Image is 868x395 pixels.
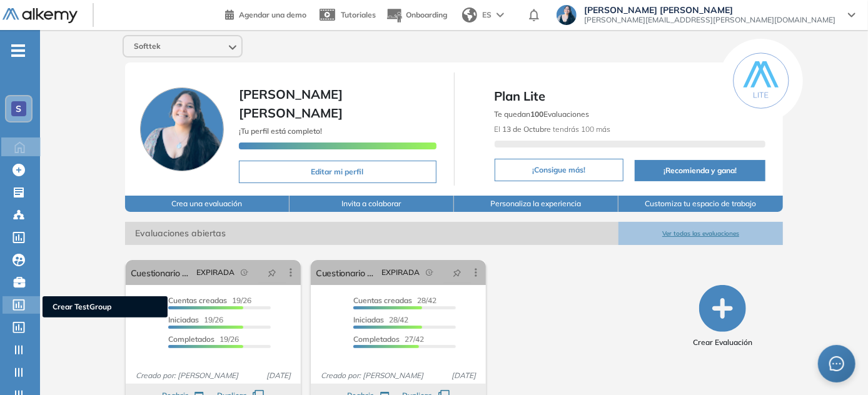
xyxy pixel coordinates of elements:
span: Creado por: [PERSON_NAME] [316,370,428,381]
span: Completados [353,334,400,344]
span: 28/42 [353,315,408,324]
span: 19/26 [168,315,223,324]
span: Plan Lite [495,87,766,106]
span: Te quedan Evaluaciones [495,109,590,119]
button: Editar mi perfil [239,161,437,183]
button: Personaliza la experiencia [454,196,618,212]
i: - [11,49,25,52]
span: field-time [241,269,248,276]
span: pushpin [453,267,462,277]
span: [PERSON_NAME] [PERSON_NAME] [239,86,343,121]
span: Iniciadas [353,315,384,324]
span: Softtek [134,41,161,51]
span: EXPIRADA [196,267,235,278]
span: 19/26 [168,334,239,344]
b: 100 [531,109,544,119]
button: ¡Consigue más! [495,159,623,181]
span: ¡Tu perfil está completo! [239,126,322,136]
button: Invita a colaborar [290,196,454,212]
span: S [16,104,22,114]
span: Cuentas creadas [168,296,227,305]
span: [DATE] [447,370,481,381]
span: [DATE] [261,370,296,381]
span: ES [482,9,492,21]
span: EXPIRADA [381,267,420,278]
img: arrow [497,12,504,17]
span: 19/26 [168,296,251,305]
button: pushpin [258,262,286,282]
button: Crea una evaluación [125,196,290,212]
span: El tendrás 100 más [495,124,611,134]
button: ¡Recomienda y gana! [635,160,766,181]
a: Agendar una demo [225,6,306,21]
img: Foto de perfil [140,87,224,171]
span: Tutoriales [341,10,376,19]
span: message [829,356,844,371]
button: Crear Evaluación [693,285,752,348]
span: Iniciadas [168,315,199,324]
button: pushpin [443,262,471,282]
span: 28/42 [353,296,437,305]
span: Cuentas creadas [353,296,412,305]
button: Ver todas las evaluaciones [618,222,783,245]
button: Onboarding [386,2,447,29]
a: Cuestionario Final SAP Fiori (08/11) [316,260,376,285]
span: 27/42 [353,334,424,344]
span: field-time [426,269,433,276]
span: Crear TestGroup [53,301,158,312]
span: Crear Evaluación [693,337,752,348]
img: world [462,7,477,22]
span: Agendar una demo [239,10,306,19]
span: pushpin [268,267,276,277]
span: [PERSON_NAME][EMAIL_ADDRESS][PERSON_NAME][DOMAIN_NAME] [584,15,835,25]
b: 13 de Octubre [503,124,552,134]
span: Evaluaciones abiertas [125,222,618,245]
span: [PERSON_NAME] [PERSON_NAME] [584,5,835,15]
a: Cuestionario Final - Softtek ABAP RAP [131,260,191,285]
button: Customiza tu espacio de trabajo [618,196,783,212]
span: Completados [168,334,214,344]
img: Logo [3,8,78,24]
span: Onboarding [406,10,447,19]
span: Creado por: [PERSON_NAME] [131,370,243,381]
